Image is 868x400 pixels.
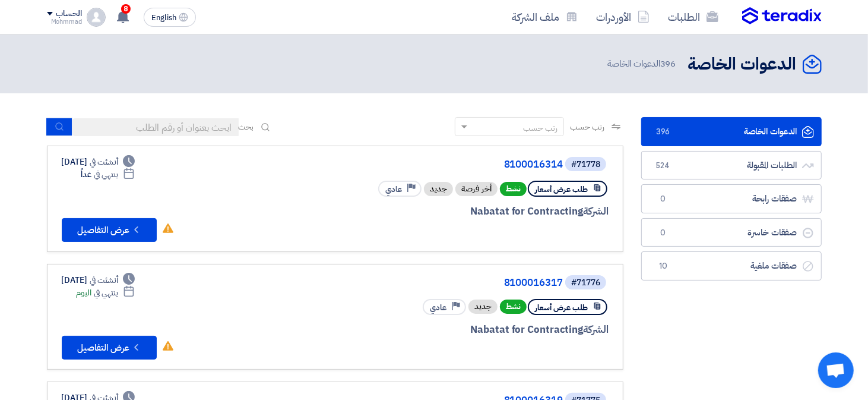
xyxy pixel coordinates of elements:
[385,184,402,195] span: عادي
[76,286,135,299] div: اليوم
[641,184,822,213] a: صفقات رابحة0
[47,18,82,25] div: Mohmmad
[607,57,678,71] span: الدعوات الخاصة
[570,121,604,133] span: رتب حسب
[121,4,131,14] span: 8
[62,156,135,168] div: [DATE]
[424,182,453,196] div: جديد
[641,218,822,247] a: صفقات خاسرة0
[94,286,118,299] span: ينتهي في
[523,122,557,134] div: رتب حسب
[62,336,157,360] button: عرض التفاصيل
[56,9,82,19] div: الحساب
[587,3,659,31] a: الأوردرات
[81,168,135,181] div: غداً
[583,204,609,219] span: الشركة
[62,218,157,242] button: عرض التفاصيل
[503,3,587,31] a: ملف الشركة
[323,322,609,338] div: Nabatat for Contracting
[571,160,600,169] div: #71778
[468,300,498,314] div: جديد
[323,204,609,219] div: Nabatat for Contracting
[583,322,609,337] span: الشركة
[94,168,118,181] span: ينتهي في
[535,302,588,313] span: طلب عرض أسعار
[656,193,670,205] span: 0
[430,302,446,313] span: عادي
[535,184,588,195] span: طلب عرض أسعار
[818,352,854,388] div: دردشة مفتوحة
[641,117,822,146] a: الدعوات الخاصة396
[62,274,135,286] div: [DATE]
[656,227,670,239] span: 0
[641,251,822,281] a: صفقات ملغية10
[500,182,527,196] span: نشط
[455,182,498,196] div: أخر فرصة
[90,274,118,286] span: أنشئت في
[239,121,254,133] span: بحث
[641,151,822,180] a: الطلبات المقبولة524
[656,160,670,172] span: 524
[325,159,563,170] a: 8100016314
[742,7,822,25] img: Teradix logo
[688,53,797,76] h2: الدعوات الخاصة
[72,118,239,136] input: ابحث بعنوان أو رقم الطلب
[144,8,196,27] button: English
[660,57,676,70] span: 396
[571,279,600,287] div: #71776
[151,14,176,22] span: English
[659,3,728,31] a: الطلبات
[325,278,563,288] a: 8100016317
[87,8,106,27] img: profile_test.png
[90,156,118,168] span: أنشئت في
[656,260,670,272] span: 10
[500,300,527,314] span: نشط
[656,126,670,138] span: 396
